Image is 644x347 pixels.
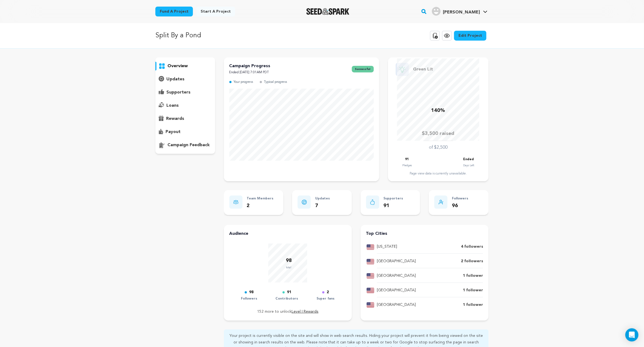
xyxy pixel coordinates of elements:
[366,230,483,237] h4: Top Cities
[377,302,416,308] p: [GEOGRAPHIC_DATA]
[352,66,374,72] span: successful
[461,258,483,265] p: 2 followers
[166,76,184,83] p: updates
[327,289,329,296] p: 2
[229,69,270,76] p: Ended [DATE] 7:01AM PDT
[402,163,412,168] p: Pledges
[306,8,349,15] img: Seed&Spark Logo Dark Mode
[286,257,292,265] p: 98
[166,129,181,135] p: payout
[241,296,257,302] p: Followers
[155,101,215,110] button: loans
[229,309,346,315] p: 152 more to unlock
[452,196,468,202] p: Followers
[431,107,445,115] p: 140%
[384,196,403,202] p: Supporters
[276,296,298,302] p: Contributors
[166,102,179,109] p: loans
[454,31,486,41] a: Edit Project
[315,196,330,202] p: Updates
[463,163,474,168] p: Days Left
[155,75,215,84] button: updates
[155,114,215,123] button: rewards
[463,273,483,279] p: 1 follower
[155,128,215,136] button: payout
[155,62,215,70] button: overview
[247,196,274,202] p: Team Members
[461,244,483,250] p: 4 followers
[377,273,416,279] p: [GEOGRAPHIC_DATA]
[452,202,468,210] p: 96
[229,63,270,69] p: Campaign Progress
[306,8,349,15] a: Seed&Spark Homepage
[463,287,483,294] p: 1 follower
[196,7,235,16] a: Start a project
[229,230,346,237] h4: Audience
[286,265,292,270] p: total
[264,79,287,85] p: Typical progress
[167,142,210,148] p: campaign feedback
[249,289,253,296] p: 98
[287,289,291,296] p: 91
[166,115,184,122] p: rewards
[377,244,397,250] p: [US_STATE]
[431,6,489,16] a: Cameron S.'s Profile
[292,310,318,314] a: Level I Rewards
[234,79,253,85] p: Your progress
[384,202,403,210] p: 91
[463,156,474,163] p: Ended
[377,287,416,294] p: [GEOGRAPHIC_DATA]
[431,6,489,17] span: Cameron S.'s Profile
[317,296,335,302] p: Super fans
[463,302,483,308] p: 1 follower
[625,328,639,342] div: Open Intercom Messenger
[155,88,215,97] button: supporters
[155,141,215,149] button: campaign feedback
[167,63,188,69] p: overview
[405,156,409,163] p: 91
[315,202,330,210] p: 7
[155,7,193,16] a: Fund a project
[443,10,480,15] span: [PERSON_NAME]
[432,7,441,16] img: user.png
[377,258,416,265] p: [GEOGRAPHIC_DATA]
[247,202,274,210] p: 2
[432,7,480,16] div: Cameron S.'s Profile
[155,31,201,41] p: Split By a Pond
[429,144,448,151] p: of $2,500
[394,171,483,176] div: Page view data is currently unavailable.
[166,89,190,96] p: supporters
